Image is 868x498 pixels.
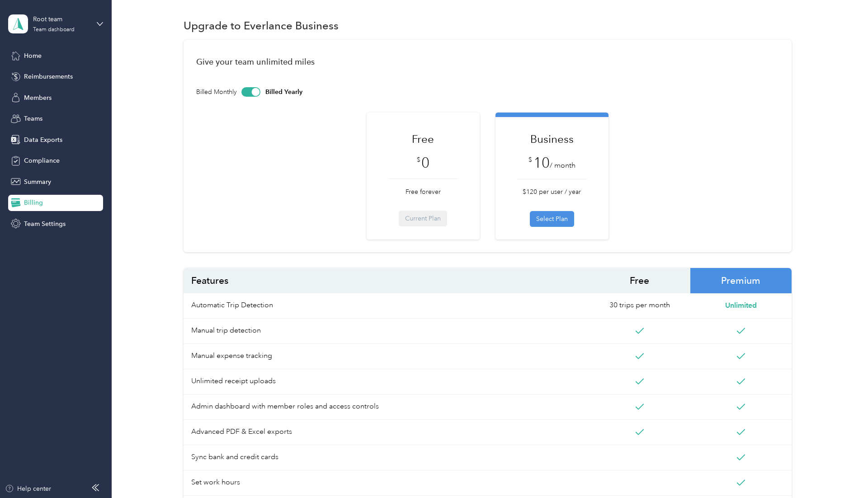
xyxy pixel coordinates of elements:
h1: Upgrade to Everlance Business [184,21,339,30]
span: Premium [690,268,792,293]
button: Select Plan [530,211,574,227]
span: Team Settings [24,219,66,229]
span: Home [24,51,42,61]
span: Data Exports [24,135,62,145]
span: $ [417,155,420,164]
p: Billed Monthly [196,87,237,97]
span: Billing [24,198,43,207]
span: Automatic Trip Detection [184,293,589,319]
span: Manual expense tracking [184,344,589,369]
span: Set work hours [184,470,589,496]
span: Free [589,268,690,293]
p: Free forever [388,187,458,197]
span: Features [184,268,589,293]
span: / month [550,161,576,170]
span: Admin dashboard with member roles and access controls [184,395,589,420]
span: Unlimited [725,300,757,311]
span: Summary [24,177,51,187]
iframe: Everlance-gr Chat Button Frame [817,447,868,498]
span: Manual trip detection [184,319,589,344]
div: Root team [33,14,90,24]
span: Teams [24,114,42,123]
p: $120 per user / year [517,187,587,197]
span: 0 [421,154,429,171]
h1: Give your team unlimited miles [196,57,779,66]
span: 30 trips per month [609,300,670,311]
button: Help center [5,484,51,493]
span: Sync bank and credit cards [184,445,589,470]
span: Members [24,93,52,103]
span: Unlimited receipt uploads [184,369,589,395]
span: $ [528,155,532,164]
h1: Business [517,131,587,147]
span: Advanced PDF & Excel exports [184,420,589,445]
span: Reimbursements [24,72,73,81]
p: Billed Yearly [265,87,302,97]
span: Compliance [24,156,60,165]
div: Team dashboard [33,27,75,33]
h1: Free [388,131,458,147]
span: 10 [533,154,550,171]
